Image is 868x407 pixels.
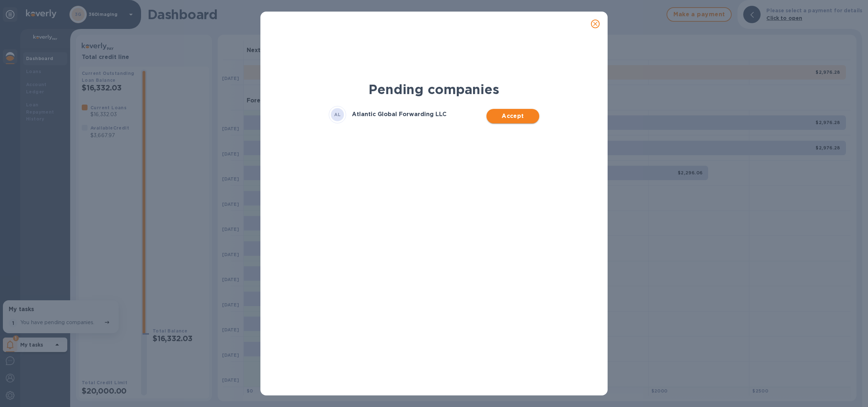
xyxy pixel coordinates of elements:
b: AL [334,112,341,117]
b: Pending companies [369,81,499,97]
button: Accept [486,109,539,123]
h3: Atlantic Global Forwarding LLC [352,111,447,118]
span: Accept [492,112,533,120]
button: close [587,15,604,33]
